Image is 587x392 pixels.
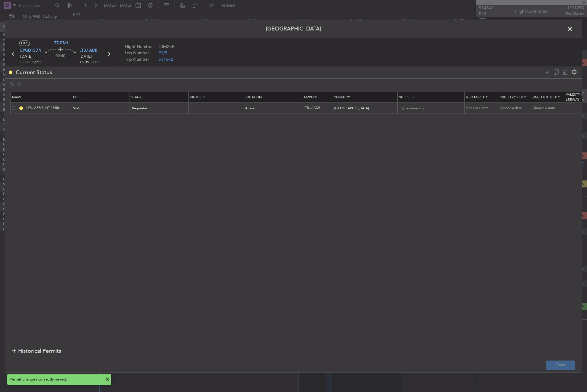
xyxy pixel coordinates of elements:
span: Validity / Leeway [566,93,582,102]
div: Choose a date [533,106,564,111]
span: Req For Utc [466,95,488,100]
header: [GEOGRAPHIC_DATA] [5,20,582,38]
div: Choose a date [499,106,531,111]
span: Valid Until Utc [533,95,560,100]
span: Issued For Utc [499,95,526,100]
div: Permit changes correctly saved. [10,377,102,383]
div: Choose a date [466,106,498,111]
